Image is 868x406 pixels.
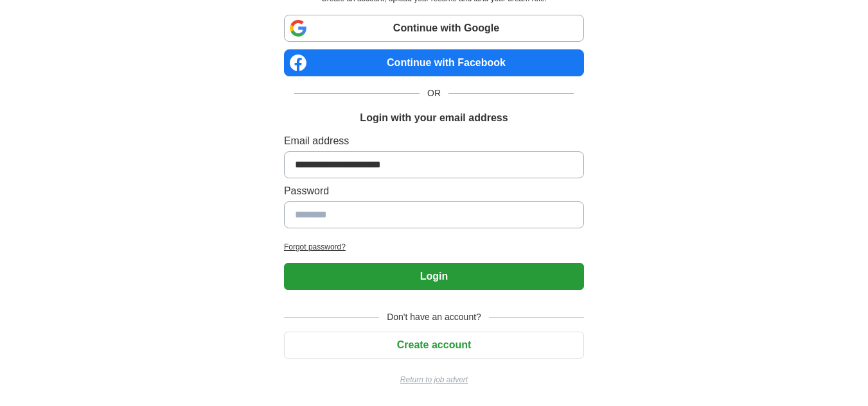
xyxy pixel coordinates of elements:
[420,87,448,100] span: OR
[284,263,584,290] button: Login
[360,110,508,126] h1: Login with your email address
[284,374,584,385] a: Return to job advert
[284,241,584,253] a: Forgot password?
[284,332,584,359] button: Create account
[284,49,584,76] a: Continue with Facebook
[284,133,584,149] label: Email address
[284,339,584,350] a: Create account
[284,183,584,199] label: Password
[379,310,489,324] span: Don't have an account?
[284,15,584,42] a: Continue with Google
